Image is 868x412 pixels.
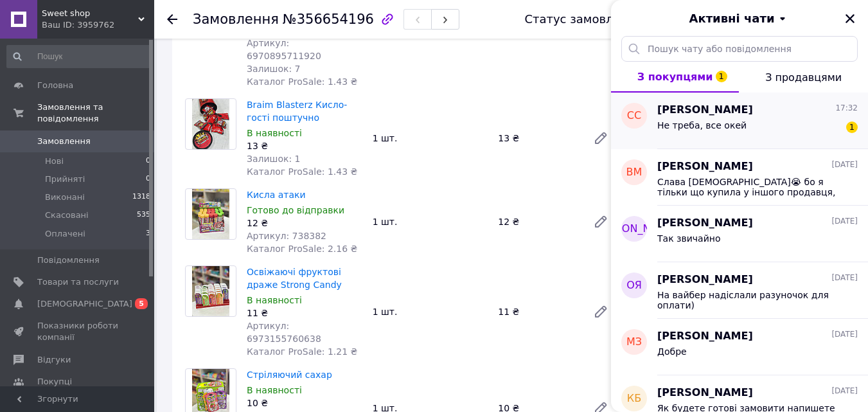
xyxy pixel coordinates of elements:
span: Артикул: 6973155760638 [247,321,321,344]
span: [DATE] [831,329,858,340]
span: Sweet shop [42,8,138,19]
img: Кисла атаки [192,189,230,239]
span: Каталог ProSale: 2.16 ₴ [247,244,357,254]
span: [PERSON_NAME] [657,273,753,287]
span: Артикул: 738382 [247,231,326,241]
button: ОЯ[PERSON_NAME][DATE]На вайбер надіслали разуночок для оплати) [611,262,868,319]
span: [DATE] [831,159,858,170]
div: 11 ₴ [247,307,362,319]
span: Відгуки [37,354,71,366]
span: Показники роботи компанії [37,320,119,343]
span: Скасовані [45,210,89,221]
div: Повернутися назад [167,13,177,26]
input: Пошук [6,45,152,68]
div: 13 ₴ [493,129,583,147]
span: Залишок: 7 [247,64,301,74]
span: [DEMOGRAPHIC_DATA] [37,298,132,310]
span: 1 [846,121,858,133]
span: 5 [135,298,148,309]
span: Активні чати [689,10,774,27]
span: Добре [657,346,687,357]
span: 17:32 [835,103,858,114]
span: №356654196 [283,12,374,27]
span: 1 [716,71,727,82]
span: Прийняті [45,174,85,185]
button: З продавцями [739,62,868,93]
span: [PERSON_NAME] [657,216,753,231]
span: [DATE] [831,386,858,397]
span: З покупцями [637,71,713,83]
span: МЗ [626,335,642,350]
button: Закрити [842,11,858,26]
a: Освіжаючі фруктові драже Strong Candy [247,267,342,290]
button: Активні чати [647,10,832,27]
span: В наявності [247,295,302,305]
a: Стріляючий сахар [247,370,332,380]
span: Залишок: 1 [247,154,301,164]
span: Товари та послуги [37,276,119,288]
span: 535 [137,210,150,221]
img: Освіжаючі фруктові драже Strong Candy [192,266,230,316]
span: З продавцями [765,71,842,84]
span: ВМ [626,165,642,180]
div: 11 ₴ [493,303,583,321]
span: Замовлення [37,136,91,147]
span: [DATE] [831,273,858,283]
span: [PERSON_NAME] [657,103,753,118]
span: В наявності [247,385,302,395]
button: МЗ[PERSON_NAME][DATE]Добре [611,319,868,375]
span: [PERSON_NAME] [657,159,753,174]
span: Виконані [45,192,85,203]
span: Нові [45,156,64,167]
span: Покупці [37,376,72,388]
span: Готово до відправки [247,205,344,215]
a: Редагувати [588,125,614,151]
div: Ваш ID: 3959762 [42,19,154,31]
span: [PERSON_NAME] [592,222,677,237]
a: Редагувати [588,209,614,235]
div: 12 ₴ [247,217,362,229]
button: СС[PERSON_NAME]17:32Не треба, все окей1 [611,93,868,149]
img: Braim Blasterz Кисло-гості поштучно [192,99,230,149]
span: [DATE] [831,216,858,227]
span: [PERSON_NAME] [657,386,753,400]
span: Так звичайно [657,233,721,244]
span: 0 [146,156,150,167]
span: Слава [DEMOGRAPHIC_DATA]😭 бо я тільки що купила у іншого продавця, а там саме порошок був то пішл... [657,177,840,197]
button: З покупцями1 [611,62,739,93]
span: Не треба, все окей [657,120,747,130]
div: 10 ₴ [247,397,362,409]
div: 1 шт. [368,213,493,231]
span: 0 [146,174,150,185]
a: Редагувати [588,299,614,325]
span: Повідомлення [37,255,100,266]
a: Кисла атаки [247,190,306,200]
span: Каталог ProSale: 1.43 ₴ [247,166,357,177]
div: Статус замовлення [524,13,642,26]
span: КБ [627,391,641,406]
span: ОЯ [626,278,642,293]
div: 1 шт. [368,129,493,147]
span: [PERSON_NAME] [657,329,753,344]
span: Каталог ProSale: 1.21 ₴ [247,346,357,357]
span: Головна [37,80,73,91]
span: Оплачені [45,228,85,240]
div: 12 ₴ [493,213,583,231]
button: [PERSON_NAME][PERSON_NAME][DATE]Так звичайно [611,206,868,262]
span: СС [627,109,641,123]
a: Braim Blasterz Кисло-гості поштучно [247,100,347,123]
span: Замовлення [193,12,279,27]
span: В наявності [247,128,302,138]
span: Каталог ProSale: 1.43 ₴ [247,76,357,87]
div: 1 шт. [368,303,493,321]
span: 1318 [132,192,150,203]
div: 13 ₴ [247,139,362,152]
span: На вайбер надіслали разуночок для оплати) [657,290,840,310]
button: ВМ[PERSON_NAME][DATE]Слава [DEMOGRAPHIC_DATA]😭 бо я тільки що купила у іншого продавця, а там сам... [611,149,868,206]
span: Замовлення та повідомлення [37,102,154,125]
span: 3 [146,228,150,240]
input: Пошук чату або повідомлення [621,36,858,62]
